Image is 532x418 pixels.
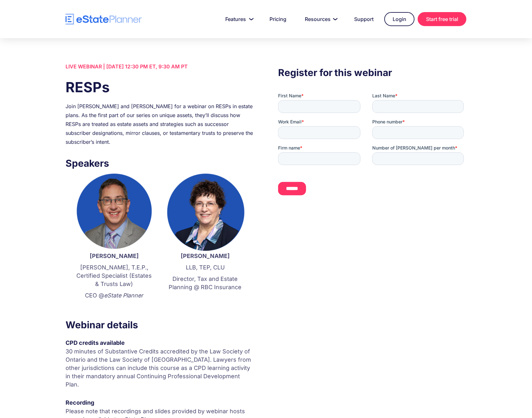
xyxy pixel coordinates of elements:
h3: Speakers [66,156,254,171]
div: Recording [66,398,254,407]
a: Features [218,13,259,25]
div: LIVE WEBINAR | [DATE] 12:30 PM ET, 9:30 AM PT [66,62,254,71]
strong: CPD credits available [66,339,125,346]
h1: RESPs [66,77,254,97]
a: Support [346,13,381,25]
strong: [PERSON_NAME] [90,253,139,259]
strong: [PERSON_NAME] [181,253,230,259]
p: LLB, TEP, CLU [166,263,244,272]
p: CEO @ [75,291,153,300]
em: eState Planner [104,292,143,299]
a: Pricing [262,13,294,25]
p: ‍ [166,295,244,303]
p: 30 minutes of Substantive Credits accredited by the Law Society of Ontario and the Law Society of... [66,347,254,389]
p: Director, Tax and Estate Planning @ RBC Insurance [166,275,244,291]
a: home [66,14,142,25]
div: Join [PERSON_NAME] and [PERSON_NAME] for a webinar on RESPs in estate plans. As the first part of... [66,102,254,146]
h3: Register for this webinar [278,65,466,80]
p: [PERSON_NAME], T.E.P., Certified Specialist (Estates & Trusts Law) [75,263,153,288]
a: Resources [297,13,343,25]
a: Start free trial [418,12,466,26]
iframe: Form 0 [278,93,466,207]
h3: Webinar details [66,317,254,332]
a: Login [384,12,415,26]
p: ‍ [75,303,153,311]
